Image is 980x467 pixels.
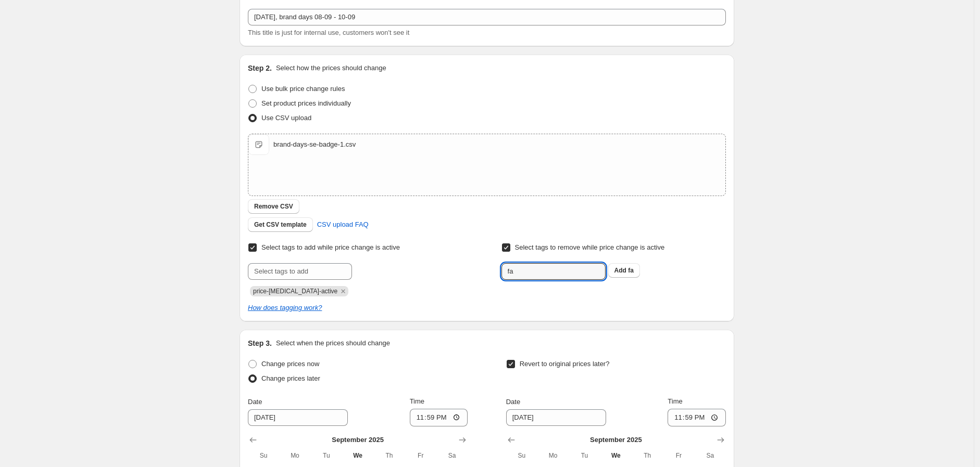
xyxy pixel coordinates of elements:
[261,243,400,251] span: Select tags to add while price change is active
[663,447,694,464] th: Friday
[311,447,342,464] th: Tuesday
[248,217,313,232] button: Get CSV template
[695,447,726,464] th: Saturday
[311,216,375,233] a: CSV upload FAQ
[410,397,424,405] span: Time
[520,360,610,368] span: Revert to original prices later?
[315,451,338,460] span: Tu
[636,451,659,460] span: Th
[713,433,728,447] button: Show next month, October 2025
[246,433,260,447] button: Show previous month, August 2025
[405,447,436,464] th: Friday
[248,304,322,312] a: How does tagging work?
[573,451,596,460] span: Tu
[261,114,311,122] span: Use CSV upload
[276,338,390,348] p: Select when the prices should change
[608,263,640,278] button: Add fa
[605,451,627,460] span: We
[441,451,463,460] span: Sa
[668,397,682,405] span: Time
[455,433,470,447] button: Show next month, October 2025
[248,9,726,25] input: 30% off holiday sale
[569,447,600,464] th: Tuesday
[248,263,352,280] input: Select tags to add
[338,287,348,296] button: Remove price-change-job-active
[254,202,293,211] span: Remove CSV
[248,409,348,426] input: 9/3/2025
[317,219,369,230] span: CSV upload FAQ
[506,398,520,406] span: Date
[436,447,468,464] th: Saturday
[279,447,310,464] th: Monday
[254,220,307,229] span: Get CSV template
[510,451,533,460] span: Su
[283,451,306,460] span: Mo
[378,451,400,460] span: Th
[248,447,279,464] th: Sunday
[373,447,405,464] th: Thursday
[261,99,351,107] span: Set product prices individually
[276,63,386,73] p: Select how the prices should change
[504,433,519,447] button: Show previous month, August 2025
[515,243,665,251] span: Select tags to remove while price change is active
[261,374,320,382] span: Change prices later
[600,447,632,464] th: Wednesday
[261,85,345,93] span: Use bulk price change rules
[273,139,356,150] div: brand-days-se-badge-1.csv
[537,447,569,464] th: Monday
[248,398,262,406] span: Date
[668,409,726,426] input: 12:00
[501,263,606,280] input: Select tags to remove
[667,451,690,460] span: Fr
[261,360,319,368] span: Change prices now
[342,447,373,464] th: Wednesday
[628,267,634,274] span: fa
[346,451,369,460] span: We
[506,409,606,426] input: 9/3/2025
[614,267,626,274] b: Add
[252,451,275,460] span: Su
[248,29,409,36] span: This title is just for internal use, customers won't see it
[253,288,337,295] span: price-change-job-active
[248,338,272,348] h2: Step 3.
[542,451,564,460] span: Mo
[248,199,299,214] button: Remove CSV
[410,409,468,426] input: 12:00
[699,451,722,460] span: Sa
[632,447,663,464] th: Thursday
[409,451,432,460] span: Fr
[506,447,537,464] th: Sunday
[248,63,272,73] h2: Step 2.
